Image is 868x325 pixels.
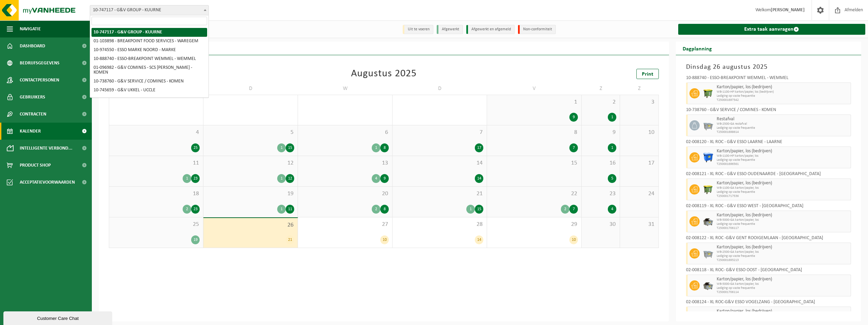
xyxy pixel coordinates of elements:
li: 01-096982 - G&V COMINES - SCS [PERSON_NAME] - KOMEN [91,63,207,77]
span: Karton/papier, los (bedrijven) [717,149,849,154]
h3: Dinsdag 26 augustus 2025 [686,62,851,72]
div: 1 [277,205,286,214]
span: Lediging op vaste frequentie [717,286,849,290]
td: D [203,82,298,95]
div: 1 [466,205,475,214]
div: 4 [608,205,616,214]
span: Kalender [20,123,41,140]
span: Bedrijfsgegevens [20,55,60,72]
span: 29 [490,221,578,228]
span: Lediging op vaste frequentie [717,190,849,194]
span: Karton/papier, los (bedrijven) [717,277,849,282]
span: 18 [113,190,200,198]
strong: [PERSON_NAME] [771,7,805,13]
div: 10-888740 - ESSO-BREAKPOINT WEMMEL - WEMMEL [686,76,851,82]
div: 7 [569,143,578,152]
div: 02-008119 - XL ROC - G&V ESSO WEST - [GEOGRAPHIC_DATA] [686,204,851,211]
div: 25 [191,143,200,152]
span: 2 [585,98,616,106]
div: 12 [286,174,294,183]
span: 28 [396,221,483,228]
span: T250001706117 [717,226,849,230]
div: 15 [475,205,483,214]
div: 2 [183,205,191,214]
div: 8 [380,143,389,152]
span: Contracten [20,106,46,123]
span: Gebruikers [20,89,45,106]
span: 27 [301,221,389,228]
span: 6 [301,129,389,136]
span: 14 [396,159,483,167]
li: 10-738760 - G&V SERVICE / COMINES - KOMEN [91,77,207,86]
span: 24 [623,190,655,198]
span: 10 [623,129,655,136]
li: 10-747117 - G&V GROUP - KUURNE [91,28,207,37]
td: D [393,82,487,95]
td: W [298,82,393,95]
span: 22 [490,190,578,198]
div: 23 [191,174,200,183]
span: WB-2500-GA karton/papier, los [717,250,849,254]
div: 02-008118 - XL ROC- G&V ESSO OOST - [GEOGRAPHIC_DATA] [686,268,851,275]
span: 9 [585,129,616,136]
span: 20 [301,190,389,198]
div: 11 [286,205,294,214]
span: 17 [623,159,655,167]
div: 10 [569,235,578,244]
div: 23 [191,205,200,214]
span: Restafval [717,117,849,122]
div: 7 [569,205,578,214]
div: 4 [372,174,380,183]
div: 2 [372,205,380,214]
li: Non-conformiteit [518,25,556,34]
span: Lediging op vaste frequentie [717,254,849,258]
span: 12 [207,159,294,167]
div: 1 [372,143,380,152]
span: 25 [113,221,200,228]
span: 11 [113,159,200,167]
iframe: chat widget [3,310,114,325]
span: T250001706114 [717,290,849,294]
img: WB-1100-HPE-GN-51 [703,184,713,195]
span: WB-5000-GA karton/papier, los [717,282,849,286]
span: Lediging op vaste frequentie [717,222,849,226]
span: T250001697342 [717,98,849,102]
li: Afgewerkt en afgemeld [466,25,515,34]
span: Contactpersonen [20,72,59,89]
span: 3 [623,98,655,106]
span: WB-1100-HP karton/papier, los [717,154,849,158]
span: T250001717536 [717,194,849,198]
div: 1 [183,174,191,183]
span: 1 [490,98,578,106]
span: Karton/papier, los (bedrijven) [717,245,849,250]
span: WB-1100-HP karton/papier, los (bedrijven) [717,90,849,94]
span: 15 [490,159,578,167]
div: 21 [286,235,294,244]
div: 1 [608,113,616,122]
div: 02-008124 - XL ROC-G&V ESSO VOGELZANG - [GEOGRAPHIC_DATA] [686,300,851,307]
span: 13 [301,159,389,167]
span: Navigatie [20,20,41,37]
a: Print [636,69,659,79]
span: WB-5000-GA karton/papier, los [717,218,849,222]
span: WB-2500-GA restafval [717,122,849,126]
span: Product Shop [20,157,51,174]
li: 10-888740 - ESSO-BREAKPOINT WEMMEL - WEMMEL [91,55,207,63]
div: 9 [380,174,389,183]
li: 10-745659 - G&V UKKEL - UCCLE [91,86,207,95]
div: 1 [277,174,286,183]
span: Lediging op vaste frequentie [717,126,849,130]
img: WB-2500-GAL-GY-04 [703,248,713,259]
div: 5 [608,174,616,183]
span: Lediging op vaste frequentie [717,158,849,162]
li: 01-103898 - BREAKPOINT FOOD SERVICES - WAREGEM [91,37,207,46]
div: 02-008121 - XL ROC - G&V ESSO OUDENAARDE - [GEOGRAPHIC_DATA] [686,172,851,179]
li: 10-934401 - TOTAL ROESELARE - ROESELARE [91,95,207,104]
span: Karton/papier, los (bedrijven) [717,181,849,186]
span: 10-747117 - G&V GROUP - KUURNE [90,5,209,15]
li: 10-974550 - ESSO MARKE NOORD - MARKE [91,46,207,55]
span: 5 [207,129,294,136]
div: Augustus 2025 [351,69,417,79]
span: 26 [207,221,294,229]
